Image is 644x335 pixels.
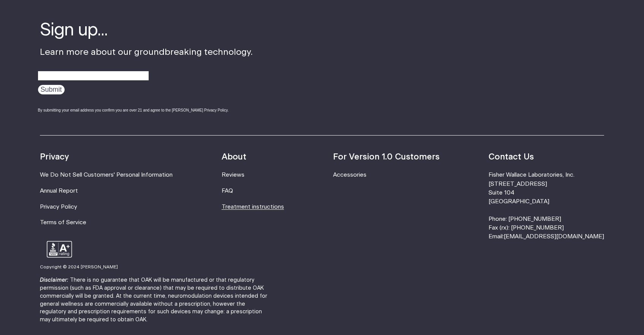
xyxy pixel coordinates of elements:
strong: Disclaimer: [40,278,68,283]
a: Reviews [222,172,244,178]
div: Learn more about our groundbreaking technology. [40,19,253,120]
li: Fisher Wallace Laboratories, Inc. [STREET_ADDRESS] Suite 104 [GEOGRAPHIC_DATA] Phone: [PHONE_NUMB... [489,171,604,241]
a: Privacy Policy [40,204,77,210]
strong: Privacy [40,153,69,161]
a: Annual Report [40,188,78,194]
a: We Do Not Sell Customers' Personal Information [40,172,173,178]
a: [EMAIL_ADDRESS][DOMAIN_NAME] [504,234,604,239]
a: Treatment instructions [222,204,284,210]
strong: About [222,153,246,161]
div: By submitting your email address you confirm you are over 21 and agree to the [PERSON_NAME] Priva... [38,107,253,113]
small: Copyright © 2024 [PERSON_NAME] [40,265,118,269]
p: There is no guarantee that OAK will be manufactured or that regulatory permission (such as FDA ap... [40,276,273,324]
a: FAQ [222,188,233,194]
a: Terms of Service [40,220,86,225]
input: Submit [38,85,65,94]
strong: For Version 1.0 Customers [333,153,439,161]
a: Accessories [333,172,366,178]
strong: Contact Us [489,153,534,161]
h4: Sign up... [40,19,253,42]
